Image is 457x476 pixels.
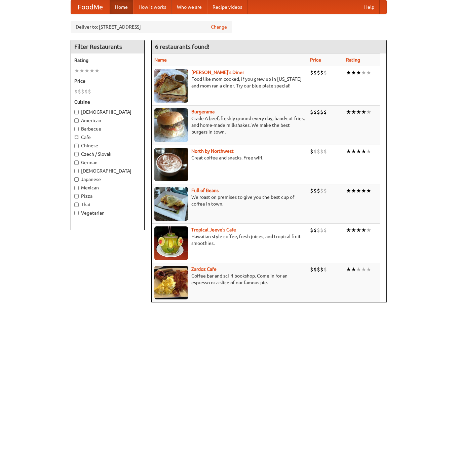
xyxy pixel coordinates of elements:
[74,186,79,190] input: Mexican
[74,67,79,74] li: ★
[154,194,305,207] p: We roast on premises to give you the best cup of coffee in town.
[110,0,133,14] a: Home
[356,187,361,194] li: ★
[346,69,351,76] li: ★
[74,78,141,84] h5: Price
[154,272,305,286] p: Coffee bar and sci-fi bookshop. Come in for an espresso or a slice of our famous pie.
[366,187,371,194] li: ★
[361,108,366,116] li: ★
[74,194,79,198] input: Pizza
[366,226,371,234] li: ★
[154,148,188,181] img: north.jpg
[81,88,84,95] li: $
[359,0,380,14] a: Help
[74,160,79,165] input: German
[154,115,305,135] p: Grade A beef, freshly ground every day, hand-cut fries, and home-made milkshakes. We make the bes...
[154,266,188,299] img: zardoz.jpg
[74,109,141,115] label: [DEMOGRAPHIC_DATA]
[310,69,313,76] li: $
[320,148,323,155] li: $
[154,108,188,142] img: burgerama.jpg
[356,266,361,273] li: ★
[361,148,366,155] li: ★
[74,176,141,183] label: Japanese
[191,188,219,193] b: Full of Beans
[320,187,323,194] li: $
[313,266,317,273] li: $
[94,67,100,74] li: ★
[313,226,317,234] li: $
[310,266,313,273] li: $
[361,69,366,76] li: ★
[346,57,360,63] a: Rating
[89,67,94,74] li: ★
[74,99,141,105] h5: Cuisine
[191,70,244,75] a: [PERSON_NAME]'s Diner
[74,88,78,95] li: $
[356,108,361,116] li: ★
[191,148,234,154] a: North by Northwest
[154,154,305,161] p: Great coffee and snacks. Free wifi.
[317,266,320,273] li: $
[310,226,313,234] li: $
[74,134,141,141] label: Cafe
[84,67,89,74] li: ★
[74,135,79,140] input: Cafe
[74,125,141,132] label: Barbecue
[74,169,79,173] input: [DEMOGRAPHIC_DATA]
[74,177,79,182] input: Japanese
[323,226,327,234] li: $
[351,108,356,116] li: ★
[351,266,356,273] li: ★
[74,127,79,131] input: Barbecue
[361,226,366,234] li: ★
[78,88,81,95] li: $
[191,227,236,232] a: Tropical Jeeve's Cafe
[310,108,313,116] li: $
[79,67,84,74] li: ★
[74,144,79,148] input: Chinese
[317,148,320,155] li: $
[74,118,79,123] input: American
[74,57,141,64] h5: Rating
[211,24,227,30] a: Change
[323,148,327,155] li: $
[155,43,210,50] ng-pluralize: 6 restaurants found!
[191,266,217,272] a: Zardoz Cafe
[346,226,351,234] li: ★
[154,187,188,221] img: beans.jpg
[191,109,215,114] a: Burgerama
[313,69,317,76] li: $
[74,142,141,149] label: Chinese
[310,57,321,63] a: Price
[310,187,313,194] li: $
[346,148,351,155] li: ★
[154,233,305,247] p: Hawaiian style coffee, fresh juices, and tropical fruit smoothies.
[317,108,320,116] li: $
[323,69,327,76] li: $
[74,151,141,157] label: Czech / Slovak
[71,21,232,33] div: Deliver to: [STREET_ADDRESS]
[154,57,167,63] a: Name
[71,40,144,53] h4: Filter Restaurants
[346,108,351,116] li: ★
[133,0,172,14] a: How it works
[154,76,305,89] p: Food like mom cooked, if you grew up in [US_STATE] and mom ran a diner. Try our blue plate special!
[320,266,323,273] li: $
[74,152,79,156] input: Czech / Slovak
[172,0,207,14] a: Who we are
[317,187,320,194] li: $
[356,148,361,155] li: ★
[346,187,351,194] li: ★
[313,148,317,155] li: $
[74,117,141,124] label: American
[313,187,317,194] li: $
[74,203,79,207] input: Thai
[366,266,371,273] li: ★
[351,148,356,155] li: ★
[74,184,141,191] label: Mexican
